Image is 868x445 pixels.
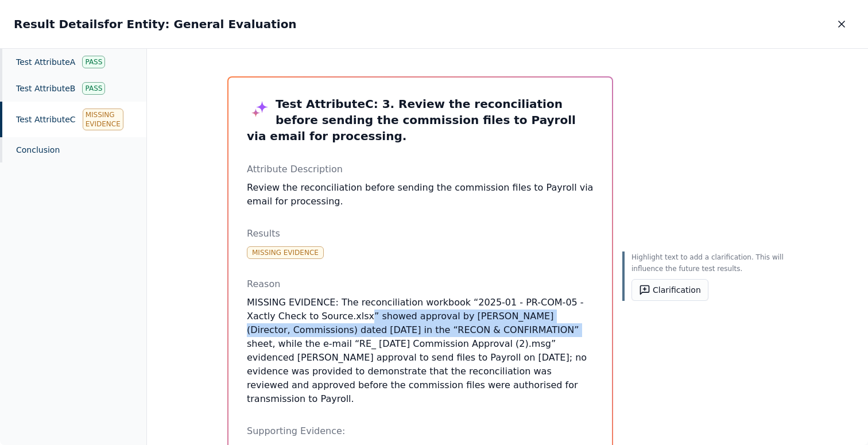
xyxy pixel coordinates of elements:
p: Attribute Description [247,162,594,176]
li: Review the reconciliation before sending the commission files to Payroll via email for processing. [247,181,594,208]
p: Highlight text to add a clarification. This will influence the future test results. [631,251,788,274]
p: Reason [247,277,594,291]
p: Results [247,227,594,241]
h2: Result Details for Entity: General Evaluation [14,16,297,32]
div: Pass [82,82,105,95]
p: MISSING EVIDENCE: The reconciliation workbook “2025-01 - PR-COM-05 - Xactly Check to Source.xlsx”... [247,296,594,406]
p: Supporting Evidence: [247,424,594,438]
h3: Test Attribute C : 3. Review the reconciliation before sending the commission files to Payroll vi... [247,96,594,144]
div: Missing Evidence [83,109,123,130]
div: Missing Evidence [247,246,324,259]
div: Pass [82,56,105,68]
button: Clarification [631,279,708,301]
